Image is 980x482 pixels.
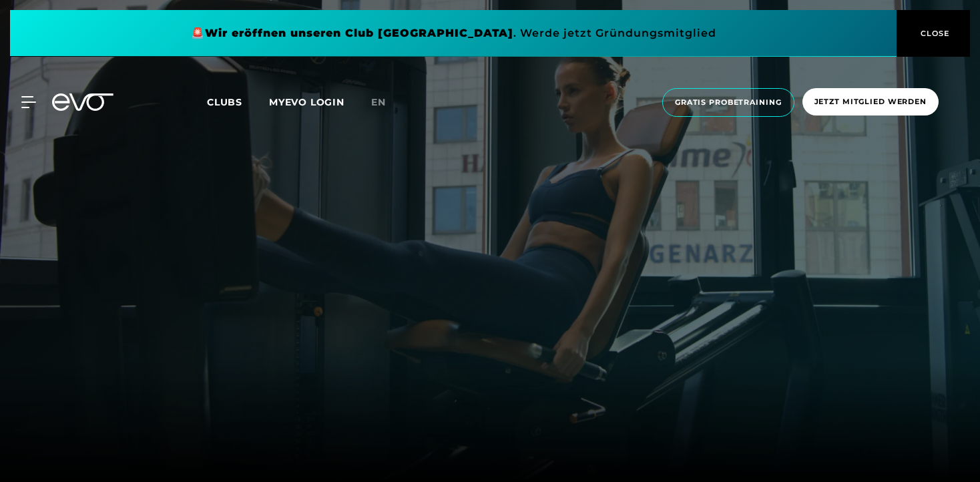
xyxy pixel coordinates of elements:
[207,96,242,108] span: Clubs
[658,88,798,117] a: Gratis Probetraining
[371,96,386,108] span: en
[814,96,927,107] span: Jetzt Mitglied werden
[917,27,950,39] span: CLOSE
[207,95,269,108] a: Clubs
[371,95,402,110] a: en
[897,10,970,57] button: CLOSE
[798,88,943,117] a: Jetzt Mitglied werden
[675,97,782,108] span: Gratis Probetraining
[269,96,344,108] a: MYEVO LOGIN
